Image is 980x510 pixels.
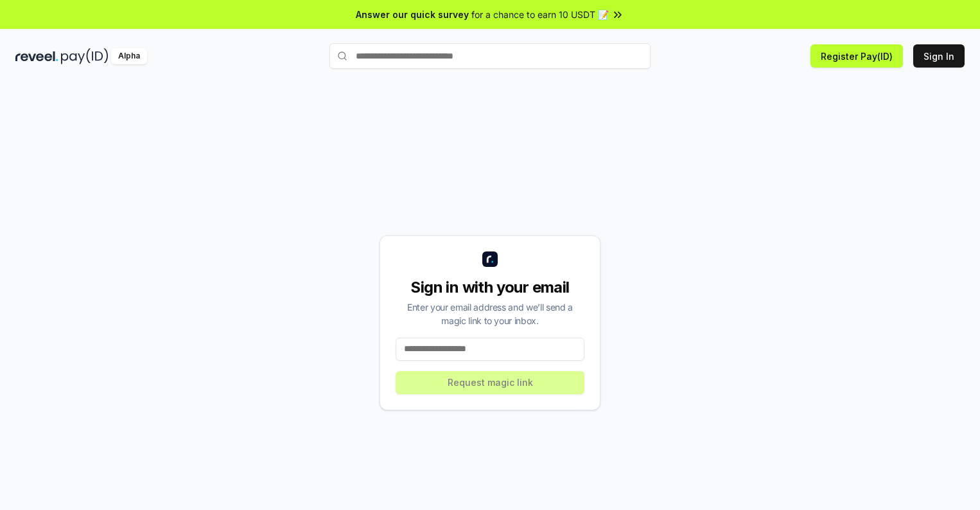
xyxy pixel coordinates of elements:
img: logo_small [482,251,498,267]
span: Answer our quick survey [356,8,469,21]
button: Register Pay(ID) [810,44,903,68]
img: reveel_dark [15,48,58,64]
span: for a chance to earn 10 USDT 📝 [471,8,609,21]
div: Enter your email address and we’ll send a magic link to your inbox. [396,300,584,327]
button: Sign In [913,44,965,68]
div: Sign in with your email [396,277,584,298]
div: Alpha [111,48,147,64]
img: pay_id [61,48,109,64]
